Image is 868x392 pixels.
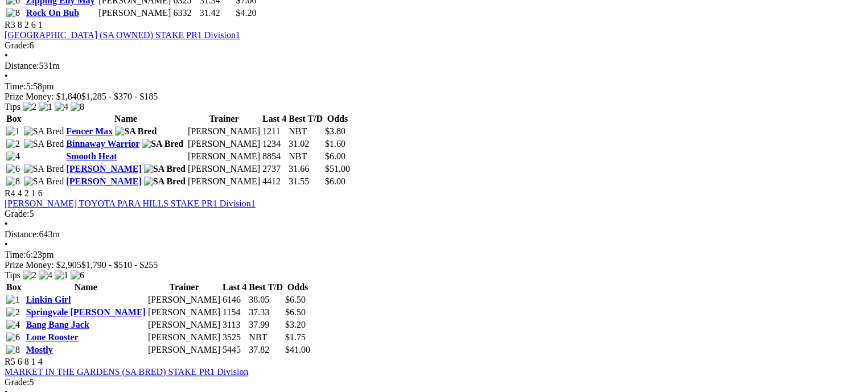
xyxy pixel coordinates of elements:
[26,295,71,304] a: Linkin Girl
[5,240,8,249] span: •
[187,138,261,150] td: [PERSON_NAME]
[5,229,39,239] span: Distance:
[5,20,15,30] span: R3
[187,176,261,187] td: [PERSON_NAME]
[5,61,863,71] div: 531m
[5,219,8,229] span: •
[6,139,20,149] img: 2
[222,307,247,318] td: 1154
[26,320,89,329] a: Bang Bang Jack
[6,332,20,343] img: 6
[6,164,20,174] img: 6
[187,151,261,162] td: [PERSON_NAME]
[199,7,235,19] td: 31.42
[71,270,84,280] img: 6
[262,126,287,137] td: 1211
[6,345,20,355] img: 8
[5,209,863,219] div: 5
[325,139,345,148] span: $1.60
[5,92,863,102] div: Prize Money: $1,840
[5,81,863,92] div: 5:58pm
[5,102,20,112] span: Tips
[5,40,863,51] div: 6
[222,282,247,293] th: Last 4
[66,126,113,136] a: Fencer Max
[55,270,68,280] img: 1
[98,7,171,19] td: [PERSON_NAME]
[288,126,323,137] td: NBT
[187,126,261,137] td: [PERSON_NAME]
[144,164,186,174] img: SA Bred
[24,164,64,174] img: SA Bred
[6,176,20,187] img: 8
[39,270,52,280] img: 4
[66,164,141,174] a: [PERSON_NAME]
[222,332,247,343] td: 3525
[5,260,863,270] div: Prize Money: $2,905
[285,332,306,342] span: $1.75
[147,332,221,343] td: [PERSON_NAME]
[6,320,20,330] img: 4
[65,113,186,125] th: Name
[5,199,256,208] a: [PERSON_NAME] TOYOTA PARA HILLS STAKE PR1 Division1
[6,282,22,292] span: Box
[262,151,287,162] td: 8854
[24,139,64,149] img: SA Bred
[248,344,283,356] td: 37.82
[262,113,287,125] th: Last 4
[5,229,863,240] div: 643m
[144,176,186,187] img: SA Bred
[248,282,283,293] th: Best T/D
[5,367,248,377] a: MARKET IN THE GARDENS (SA BRED) STAKE PR1 Division
[325,151,345,161] span: $6.00
[18,357,43,366] span: 6 8 1 4
[285,345,310,354] span: $41.00
[262,138,287,150] td: 1234
[6,307,20,317] img: 2
[81,92,158,101] span: $1,285 - $370 - $185
[147,282,221,293] th: Trainer
[5,250,863,260] div: 6:23pm
[5,81,26,91] span: Time:
[147,294,221,306] td: [PERSON_NAME]
[5,71,8,81] span: •
[39,102,52,112] img: 1
[248,307,283,318] td: 37.33
[288,138,323,150] td: 31.02
[248,319,283,331] td: 37.99
[172,7,198,19] td: 6332
[26,8,79,18] a: Rock On Bub
[222,319,247,331] td: 3113
[5,30,240,40] a: [GEOGRAPHIC_DATA] (SA OWNED) STAKE PR1 Division1
[5,51,8,60] span: •
[5,377,863,387] div: 5
[288,163,323,175] td: 31.66
[6,151,20,162] img: 4
[66,151,117,161] a: Smooth Heat
[325,164,350,174] span: $51.00
[115,126,157,137] img: SA Bred
[147,319,221,331] td: [PERSON_NAME]
[325,176,345,186] span: $6.00
[325,126,345,136] span: $3.80
[55,102,68,112] img: 4
[6,295,20,305] img: 1
[6,126,20,137] img: 1
[222,294,247,306] td: 6146
[5,250,26,259] span: Time:
[288,176,323,187] td: 31.55
[5,61,39,71] span: Distance:
[26,345,53,354] a: Mostly
[187,163,261,175] td: [PERSON_NAME]
[262,176,287,187] td: 4412
[18,188,43,198] span: 4 2 1 6
[147,344,221,356] td: [PERSON_NAME]
[142,139,183,149] img: SA Bred
[26,307,146,317] a: Springvale [PERSON_NAME]
[324,113,351,125] th: Odds
[248,294,283,306] td: 38.05
[285,282,311,293] th: Odds
[26,282,146,293] th: Name
[147,307,221,318] td: [PERSON_NAME]
[66,139,139,148] a: Binnaway Warrior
